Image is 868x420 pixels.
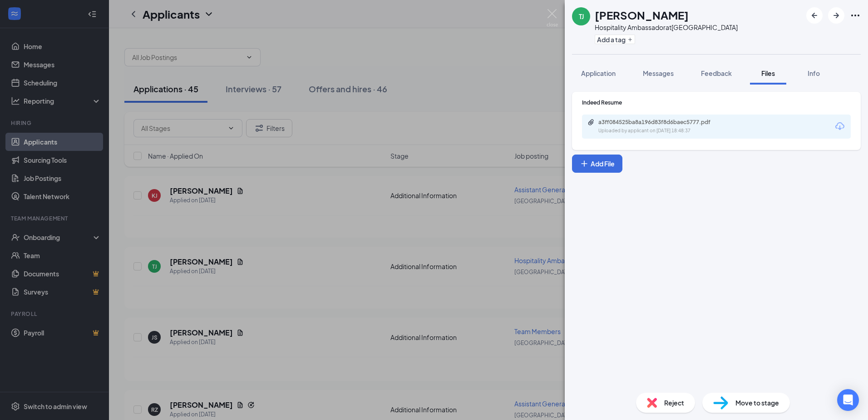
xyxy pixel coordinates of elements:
svg: Plus [580,159,589,168]
svg: ArrowRight [831,10,842,21]
svg: Ellipses [850,10,861,21]
div: a3ff084525ba8a196d83f8d6baec5777.pdf [598,119,725,126]
h1: [PERSON_NAME] [595,7,689,23]
button: ArrowLeftNew [806,7,823,24]
span: Feedback [701,69,732,77]
span: Files [761,69,775,77]
span: Move to stage [735,398,779,408]
svg: Plus [627,37,633,42]
div: Open Intercom Messenger [837,389,859,411]
span: Reject [664,398,684,408]
span: Messages [643,69,674,77]
button: PlusAdd a tag [595,35,635,44]
div: Hospitality Ambassador at [GEOGRAPHIC_DATA] [595,23,738,32]
div: TJ [579,12,584,21]
div: Uploaded by applicant on [DATE] 18:48:37 [598,127,735,135]
svg: ArrowLeftNew [809,10,820,21]
svg: Paperclip [587,119,595,126]
button: ArrowRight [828,7,844,24]
svg: Download [834,121,845,132]
span: Info [808,69,820,77]
a: Paperclipa3ff084525ba8a196d83f8d6baec5777.pdfUploaded by applicant on [DATE] 18:48:37 [587,119,735,135]
button: Add FilePlus [572,155,622,173]
div: Indeed Resume [582,99,851,106]
span: Application [581,69,616,77]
